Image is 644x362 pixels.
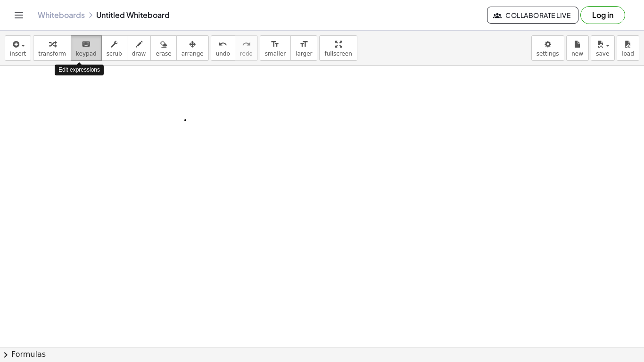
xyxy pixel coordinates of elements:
span: insert [10,50,26,57]
button: redoredo [235,35,258,61]
button: undoundo [211,35,235,61]
button: fullscreen [319,35,357,61]
span: Collaborate Live [495,11,570,19]
button: load [617,35,639,61]
i: format_size [271,39,280,50]
button: erase [150,35,176,61]
span: load [622,50,634,57]
button: settings [531,35,564,61]
i: undo [218,39,227,50]
button: scrub [101,35,127,61]
span: transform [38,50,66,57]
button: save [591,35,615,61]
i: redo [242,39,251,50]
span: smaller [265,50,286,57]
span: keypad [76,50,97,57]
button: format_sizesmaller [260,35,291,61]
a: Whiteboards [38,10,85,20]
button: arrange [176,35,209,61]
span: erase [156,50,171,57]
button: new [566,35,589,61]
button: Collaborate Live [487,7,578,24]
button: Log in [580,6,625,24]
button: Toggle navigation [11,8,26,23]
span: fullscreen [324,50,352,57]
span: save [596,50,609,57]
span: scrub [107,50,122,57]
span: new [571,50,583,57]
span: undo [216,50,230,57]
button: transform [33,35,71,61]
button: keyboardkeypad [71,35,102,61]
button: format_sizelarger [290,35,317,61]
span: settings [537,50,559,57]
span: redo [240,50,253,57]
span: draw [132,50,146,57]
span: larger [296,50,312,57]
span: arrange [182,50,204,57]
button: insert [5,35,31,61]
i: format_size [299,39,308,50]
i: keyboard [82,39,91,50]
button: draw [127,35,151,61]
div: Edit expressions [55,65,104,75]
